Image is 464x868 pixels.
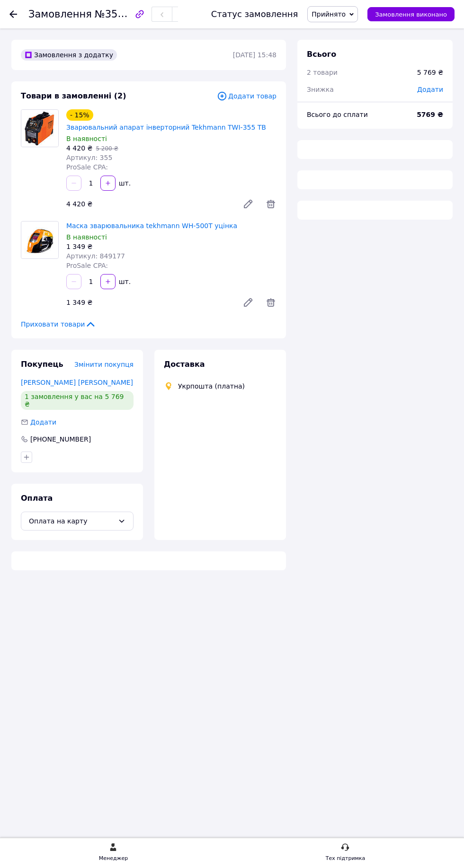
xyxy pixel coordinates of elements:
[307,50,336,59] span: Всього
[96,145,118,152] span: 5 200 ₴
[417,111,443,118] b: 5769 ₴
[265,198,277,210] span: Видалити
[116,178,132,188] div: шт.
[217,91,277,101] span: Додати товар
[21,360,63,369] span: Покупець
[28,9,92,20] span: Замовлення
[66,252,125,260] span: Артикул: 849177
[66,144,92,152] span: 4 420 ₴
[66,154,112,161] span: Артикул: 355
[99,854,128,863] div: Менеджер
[21,391,134,410] div: 1 замовлення у вас на 5 769 ₴
[21,110,58,147] img: Зварювальний апарат інверторний Tekhmann TWI-355 TB
[66,109,93,121] div: - 15%
[66,124,266,131] a: Зварювальний апарат інверторний Tekhmann TWI-355 TB
[233,51,277,59] time: [DATE] 15:48
[307,86,334,93] span: Знижка
[326,854,366,863] div: Тех підтримка
[21,221,58,258] img: Маска зварювальника tekhmann WH-500T уцінка
[116,277,132,286] div: шт.
[21,379,133,386] a: [PERSON_NAME] [PERSON_NAME]
[66,242,277,251] div: 1 349 ₴
[21,494,53,503] span: Оплата
[417,86,443,93] span: Додати
[66,222,237,230] a: Маска зварювальника tekhmann WH-500T уцінка
[66,262,108,269] span: ProSale CPA:
[62,296,235,309] div: 1 349 ₴
[30,418,56,426] span: Додати
[164,360,205,369] span: Доставка
[9,9,17,19] div: Повернутися назад
[265,297,277,308] span: Видалити
[21,49,117,61] div: Замовлення з додатку
[29,516,114,526] span: Оплата на карту
[367,7,455,21] button: Замовлення виконано
[66,233,107,241] span: В наявності
[239,293,258,312] a: Редагувати
[21,91,126,100] span: Товари в замовленні (2)
[239,195,258,213] a: Редагувати
[66,163,108,171] span: ProSale CPA:
[312,10,346,18] span: Прийнято
[29,434,92,444] div: [PHONE_NUMBER]
[375,11,447,18] span: Замовлення виконано
[211,9,298,19] div: Статус замовлення
[307,69,338,76] span: 2 товари
[21,319,96,329] span: Приховати товари
[417,68,443,77] div: 5 769 ₴
[62,197,235,211] div: 4 420 ₴
[307,111,368,118] span: Всього до сплати
[176,381,247,391] div: Укрпошта (платна)
[66,135,107,142] span: В наявності
[95,8,162,20] span: №356576180
[74,361,134,368] span: Змінити покупця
